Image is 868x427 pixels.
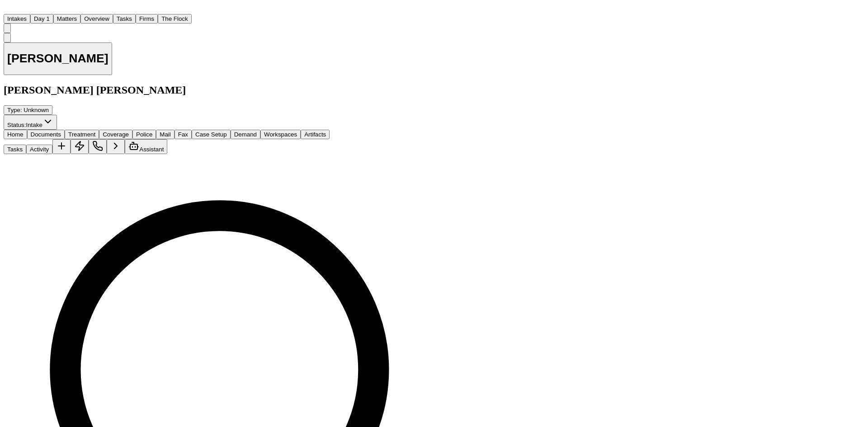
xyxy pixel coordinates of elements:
[178,131,188,138] span: Fax
[158,14,192,23] button: The Flock
[125,139,167,154] button: Assistant
[26,145,52,154] button: Activity
[4,4,14,12] img: Finch Logo
[24,107,49,113] span: Unknown
[4,145,26,154] button: Tasks
[113,14,136,23] button: Tasks
[136,14,158,23] button: Firms
[31,131,61,138] span: Documents
[7,107,22,113] span: Type :
[30,14,53,23] button: Day 1
[89,139,107,154] button: Make a Call
[304,131,326,138] span: Artifacts
[7,52,108,66] h1: [PERSON_NAME]
[195,131,227,138] span: Case Setup
[160,131,170,138] span: Mail
[4,33,11,42] button: Copy Matter ID
[139,146,164,153] span: Assistant
[80,14,113,22] a: Overview
[4,84,497,96] h2: [PERSON_NAME] [PERSON_NAME]
[7,131,24,138] span: Home
[4,105,52,115] button: Edit Type: Unknown
[264,131,297,138] span: Workspaces
[71,139,89,154] button: Create Immediate Task
[4,6,14,14] a: Home
[113,14,136,22] a: Tasks
[80,14,113,23] button: Overview
[4,14,30,23] button: Intakes
[53,14,80,22] a: Matters
[7,122,26,128] span: Status:
[136,14,158,22] a: Firms
[103,131,129,138] span: Coverage
[4,42,112,75] button: Edit matter name
[136,131,152,138] span: Police
[26,122,42,128] span: Intake
[30,14,53,22] a: Day 1
[52,139,71,154] button: Add Task
[158,14,192,22] a: The Flock
[4,14,30,22] a: Intakes
[68,131,95,138] span: Treatment
[53,14,80,23] button: Matters
[4,115,57,130] button: Change status from Intake
[234,131,257,138] span: Demand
